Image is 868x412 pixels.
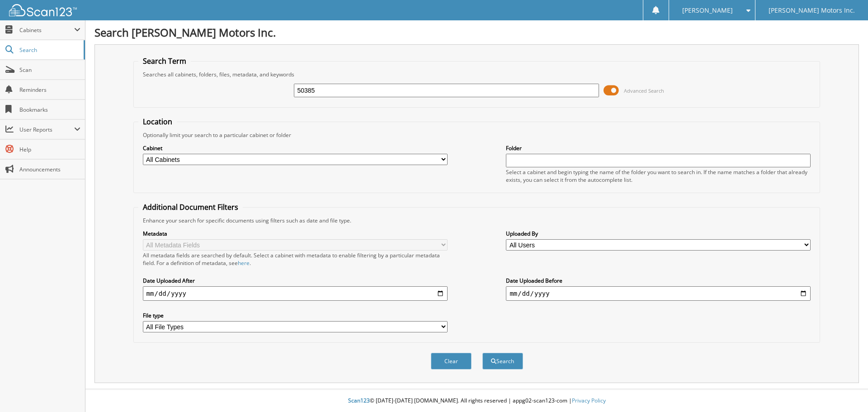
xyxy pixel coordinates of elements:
input: end [506,286,811,301]
button: Clear [431,353,472,369]
span: Scan123 [348,397,370,404]
div: © [DATE]-[DATE] [DOMAIN_NAME]. All rights reserved | appg02-scan123-com | [85,390,868,412]
div: Searches all cabinets, folders, files, metadata, and keywords [138,71,816,78]
legend: Additional Document Filters [138,202,243,212]
span: Advanced Search [624,87,664,94]
span: Help [19,146,80,153]
label: Metadata [143,230,448,237]
span: Search [19,46,79,54]
a: Privacy Policy [572,397,606,404]
iframe: Chat Widget [823,369,868,412]
label: Date Uploaded Before [506,277,811,284]
span: Reminders [19,86,80,94]
div: Enhance your search for specific documents using filters such as date and file type. [138,217,816,224]
span: Cabinets [19,26,74,34]
legend: Search Term [138,56,191,66]
span: Scan [19,66,80,74]
span: Announcements [19,166,80,173]
span: Bookmarks [19,106,80,114]
span: [PERSON_NAME] Motors Inc. [769,8,855,13]
span: User Reports [19,126,74,133]
span: [PERSON_NAME] [682,8,733,13]
label: Date Uploaded After [143,277,448,284]
label: Folder [506,144,811,152]
a: here [238,259,250,267]
div: Select a cabinet and begin typing the name of the folder you want to search in. If the name match... [506,168,811,184]
img: scan123-logo-white.svg [9,4,77,16]
div: All metadata fields are searched by default. Select a cabinet with metadata to enable filtering b... [143,251,448,267]
h1: Search [PERSON_NAME] Motors Inc. [94,25,859,40]
legend: Location [138,117,177,127]
label: Cabinet [143,144,448,152]
div: Optionally limit your search to a particular cabinet or folder [138,131,816,139]
label: Uploaded By [506,230,811,237]
input: start [143,286,448,301]
button: Search [482,353,523,369]
label: File type [143,312,448,319]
